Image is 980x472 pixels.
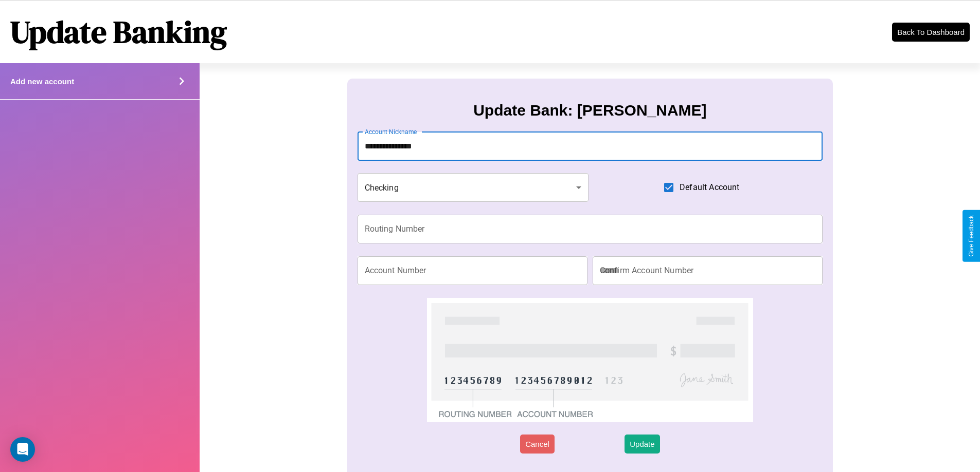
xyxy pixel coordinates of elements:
img: check [427,298,753,422]
h1: Update Banking [10,11,227,53]
span: Default Account [680,181,739,194]
h3: Update Bank: [PERSON_NAME] [473,102,706,119]
h4: Add new account [10,77,74,86]
button: Cancel [520,435,555,454]
button: Update [625,435,660,454]
label: Account Nickname [365,127,417,136]
div: Checking [358,173,589,202]
div: Open Intercom Messenger [10,437,35,462]
button: Back To Dashboard [892,23,970,42]
div: Give Feedback [968,215,975,257]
